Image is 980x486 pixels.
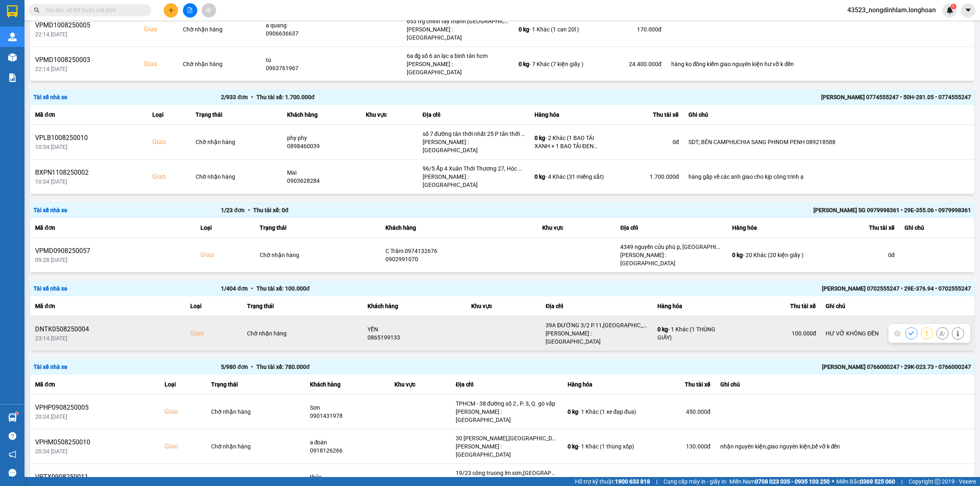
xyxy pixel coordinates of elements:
[596,206,971,215] div: [PERSON_NAME] SG 0979998361 • 29E-355.06 • 0979998361
[456,469,558,477] div: 19/23 công truong lm sơn,[GEOGRAPHIC_DATA],[GEOGRAPHIC_DATA],hcm
[35,133,143,143] div: VPLB1008250010
[423,130,525,138] div: số 7 đường tân thới nhất 25 P tân thới nhất, Q12 HCM
[196,138,277,146] div: Chờ nhận hàng
[33,207,67,213] span: Tài xế nhà xe
[720,442,969,450] div: nhận nguyên kiện,giao nguyên kiện,bể vỡ k đền
[266,56,345,64] div: tú
[596,362,971,371] div: [PERSON_NAME] 0766000247 • 29K-023.73 • 0766000247
[688,138,969,146] div: SDT; BÊN CAMPHUCHIA SANG PHNOM PENH 089218588
[456,408,558,424] div: [PERSON_NAME] : [GEOGRAPHIC_DATA]
[310,404,385,412] div: Sơn
[266,64,345,72] div: 0963761967
[211,408,300,416] div: Chờ nhận hàng
[615,218,727,238] th: Địa chỉ
[30,218,196,238] th: Mã đơn
[164,3,178,18] button: plus
[616,138,679,146] div: 0 đ
[255,218,381,238] th: Trạng thái
[519,25,590,33] div: - 1 Khác (1 can 20l )
[600,25,661,33] div: 170.000 đ
[952,4,955,9] span: 1
[35,246,191,256] div: VPMD0908250057
[30,105,147,125] th: Mã đơn
[407,60,509,76] div: [PERSON_NAME] : [GEOGRAPHIC_DATA]
[196,218,255,238] th: Loại
[568,408,639,416] div: - 1 Khác (1 xe đạp đua)
[287,134,356,142] div: phy phy
[653,296,734,316] th: Hàng hóa
[190,328,237,338] div: Giao
[248,364,256,370] span: •
[8,413,17,422] img: warehouse-icon
[152,137,186,147] div: Giao
[600,60,661,68] div: 24.400.000 đ
[287,142,356,150] div: 0898460039
[260,251,376,259] div: Chờ nhận hàng
[727,218,809,238] th: Hàng hóa
[649,477,710,485] div: 0 đ
[451,375,563,395] th: Địa chỉ
[165,442,201,451] div: Giao
[9,469,16,477] span: message
[568,408,578,415] span: 0 kg
[266,29,345,38] div: 0906636637
[688,173,969,181] div: hàng gấp về các anh giao cho kịp công trình ạ
[656,477,657,486] span: |
[206,7,212,13] span: aim
[826,329,969,337] div: HƯ VỠ KHÔNG ĐỀN
[620,251,722,267] div: [PERSON_NAME] : [GEOGRAPHIC_DATA]
[946,7,953,14] img: icon-new-feature
[951,4,956,9] sup: 1
[35,178,143,186] div: 10:34 [DATE]
[168,7,174,13] span: plus
[568,443,578,450] span: 0 kg
[282,105,361,125] th: Khách hàng
[33,94,67,100] span: Tài xế nhà xe
[221,362,596,371] div: 5 / 980 đơn Thu tài xế: 780.000 đ
[616,110,679,120] div: Thu tài xế
[407,52,509,60] div: 6a đg số 6 an lạc a bình tân hcm
[35,413,155,421] div: 20:34 [DATE]
[535,134,606,150] div: - 2 Khác (1 BAO TẢI XANH + 1 BAO TẢI ĐEN HÀNG QUẦN ÁO)
[152,172,186,182] div: Giao
[836,477,895,486] span: Miền Bắc
[423,173,525,189] div: [PERSON_NAME] : [GEOGRAPHIC_DATA]
[160,375,206,395] th: Loại
[185,296,242,316] th: Loại
[187,7,193,13] span: file-add
[814,251,894,259] div: 0 đ
[519,61,529,67] span: 0 kg
[657,326,668,333] span: 0 kg
[732,251,804,259] div: - 20 Khác (20 kiện giấy )
[385,255,532,263] div: 0902991070
[616,173,679,181] div: 1.700.000 đ
[814,223,894,233] div: Thu tài xế
[9,432,16,440] span: question-circle
[34,7,40,13] span: search
[456,399,558,408] div: TPHCM - 38 đường số 2 , P. 3, Q. gò vấp
[684,105,974,125] th: Ghi chú
[418,105,530,125] th: Địa chỉ
[287,169,356,177] div: Mai
[535,135,545,141] span: 0 kg
[35,403,155,413] div: VPHP0908250005
[33,364,67,370] span: Tài xế nhà xe
[596,93,971,102] div: [PERSON_NAME] 0774555247 • 50H-281.05 • 0774555247
[310,438,385,446] div: a đoàn
[35,168,143,178] div: BXPN1108250002
[423,138,525,154] div: [PERSON_NAME] : [GEOGRAPHIC_DATA]
[541,296,653,316] th: Địa chỉ
[247,329,358,337] div: Chờ nhận hàng
[390,375,451,395] th: Khu vực
[620,243,722,251] div: 4349 nguyền cửu phú p, [GEOGRAPHIC_DATA], [GEOGRAPHIC_DATA] ( đã cộng 50k tiền bãi vào cước )
[35,334,180,342] div: 23:14 [DATE]
[649,442,710,450] div: 130.000 đ
[183,3,197,18] button: file-add
[165,476,201,486] div: Giao
[821,296,974,316] th: Ghi chú
[211,477,300,485] div: Chờ nhận hàng
[9,450,16,458] span: notification
[385,247,532,255] div: C Trâm 0974132676
[196,173,277,181] div: Chờ nhận hàng
[596,284,971,293] div: [PERSON_NAME] 0702555247 • 29E-376.94 • 0702555247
